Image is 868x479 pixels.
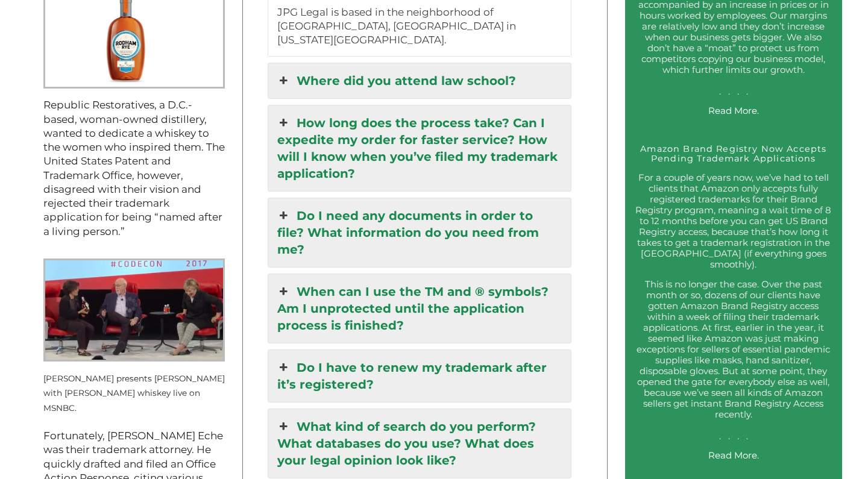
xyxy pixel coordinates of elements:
[708,105,759,116] a: Read More.
[268,63,571,98] a: Where did you attend law school?
[268,274,571,343] a: When can I use the TM and ® symbols? Am I unprotected until the application process is finished?
[268,105,571,191] a: How long does the process take? Can I expedite my order for faster service? How will I know when ...
[43,258,225,362] img: Kara Swisher presents Hillary Clinton with Rodham Rye live on MSNBC.
[43,98,225,239] p: Republic Restoratives, a D.C.-based, woman-owned distillery, wanted to dedicate a whiskey to the ...
[43,374,225,413] small: [PERSON_NAME] presents [PERSON_NAME] with [PERSON_NAME] whiskey live on MSNBC.
[268,198,571,267] a: Do I need any documents in order to file? What information do you need from me?
[634,279,833,442] p: This is no longer the case. Over the past month or so, dozens of our clients have gotten Amazon B...
[634,172,833,270] p: For a couple of years now, we’ve had to tell clients that Amazon only accepts fully registered tr...
[640,143,826,164] a: Amazon Brand Registry Now Accepts Pending Trademark Applications
[708,449,759,461] a: Read More.
[268,350,571,402] a: Do I have to renew my trademark after it’s registered?
[268,409,571,478] a: What kind of search do you perform? What databases do you use? What does your legal opinion look ...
